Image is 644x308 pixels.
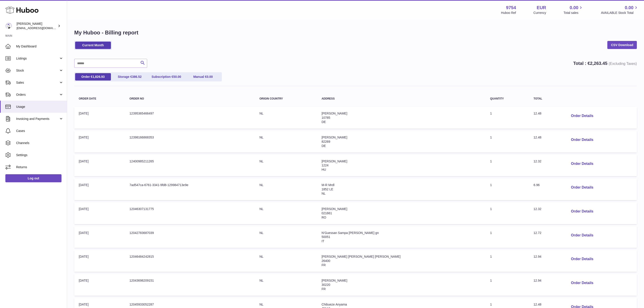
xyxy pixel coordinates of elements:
a: Order €1,826.93 [75,73,111,81]
a: Subscription €50.00 [148,73,184,81]
span: FR [322,263,326,267]
span: 12.94 [534,255,541,258]
td: 1 [486,178,529,200]
span: Cases [16,129,64,133]
button: Order Details [567,207,597,216]
td: [DATE] [74,250,125,272]
span: Usage [16,105,64,109]
td: [DATE] [74,226,125,248]
span: 12.48 [534,112,541,115]
span: 6.96 [534,183,540,187]
a: Log out [5,174,61,182]
td: 12043698209151 [125,274,255,296]
span: [EMAIL_ADDRESS][DOMAIN_NAME] [17,26,66,30]
button: Order Details [567,278,597,288]
td: 1 [486,155,529,176]
span: Returns [16,165,64,169]
img: info@fieldsluxury.london [5,23,12,29]
span: [PERSON_NAME] [322,112,347,115]
span: 12.94 [534,279,541,282]
span: Chibueze Anyama [322,303,347,306]
span: 0.00 [570,5,578,11]
span: N’Guessan Sampa [PERSON_NAME] gn [322,231,379,235]
a: CSV Download [607,41,637,49]
button: Order Details [567,231,597,240]
span: DE [322,120,326,124]
a: 0.00 AVAILABLE Stock Total [601,5,639,15]
a: Current Month [75,42,111,49]
span: 1852 LE [322,187,333,191]
td: 12046484242815 [125,250,255,272]
td: [DATE] [74,274,125,296]
button: Order Details [567,159,597,168]
button: Order Details [567,183,597,192]
span: [PERSON_NAME] [322,207,347,211]
td: NL [255,274,317,296]
span: [PERSON_NAME] [322,136,347,139]
span: 10785 [322,116,330,119]
th: Order no [125,93,255,105]
th: Address [317,93,486,105]
span: Stock [16,68,59,73]
span: (Excluding Taxes) [609,62,637,66]
span: IT [322,239,324,243]
span: AVAILABLE Stock Total [601,11,639,15]
span: 12.72 [534,231,541,235]
td: NL [255,178,317,200]
span: [PERSON_NAME] [PERSON_NAME] [PERSON_NAME] [322,255,400,258]
td: [DATE] [74,178,125,200]
td: NL [255,107,317,129]
span: 1224 [322,164,328,167]
td: NL [255,250,317,272]
span: M-R Mrdl [322,183,335,187]
span: RO [322,216,326,219]
span: 12.48 [534,303,541,306]
td: NL [255,131,317,153]
div: Huboo Ref [501,11,516,15]
td: [DATE] [74,107,125,129]
span: FR [322,287,326,291]
td: 1 [486,274,529,296]
td: 12398166868353 [125,131,255,153]
span: HU [322,168,326,171]
td: [DATE] [74,155,125,176]
td: 7ad547ca-6761-3341-9fd8-129984713e9e [125,178,255,200]
td: NL [255,155,317,176]
span: 82269 [322,140,330,143]
span: 386.52 [132,75,142,79]
span: Orders [16,93,59,97]
span: 0.00 [625,5,633,11]
span: 12.48 [534,136,541,139]
span: [PERSON_NAME] [322,159,347,163]
th: Total [529,93,563,105]
td: [DATE] [74,202,125,224]
td: NL [255,226,317,248]
span: Channels [16,141,64,145]
td: 1 [486,107,529,129]
span: Invoicing and Payments [16,117,59,121]
th: Origin Country [255,93,317,105]
span: Settings [16,153,64,157]
span: DE [322,144,326,148]
td: 1 [486,250,529,272]
span: 1,826.93 [93,75,105,79]
button: Order Details [567,111,597,121]
td: [DATE] [74,131,125,153]
td: 1 [486,226,529,248]
span: 2,263.45 [590,61,608,66]
div: [PERSON_NAME] [17,22,57,30]
td: NL [255,202,317,224]
a: Manual €0.00 [185,73,221,81]
td: 12042783687039 [125,226,255,248]
a: 0.00 Total sales [563,5,583,15]
span: Sales [16,81,59,85]
td: 12046307131775 [125,202,255,224]
td: 1 [486,131,529,153]
span: NL [322,192,326,195]
th: Order Date [74,93,125,105]
button: Order Details [567,255,597,264]
strong: 9754 [506,5,516,11]
td: 12400985211265 [125,155,255,176]
span: 30220 [322,283,330,287]
span: My Dashboard [16,44,64,49]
